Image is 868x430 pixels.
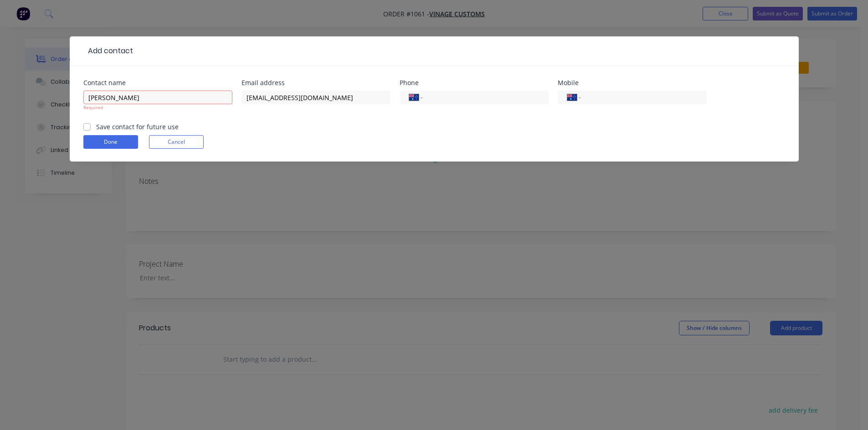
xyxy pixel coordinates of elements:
[83,46,133,56] div: Add contact
[83,80,232,86] div: Contact name
[400,80,549,86] div: Phone
[83,104,232,111] div: Required
[149,135,204,149] button: Cancel
[241,80,390,86] div: Email address
[96,122,179,132] label: Save contact for future use
[83,135,138,149] button: Done
[558,80,707,86] div: Mobile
